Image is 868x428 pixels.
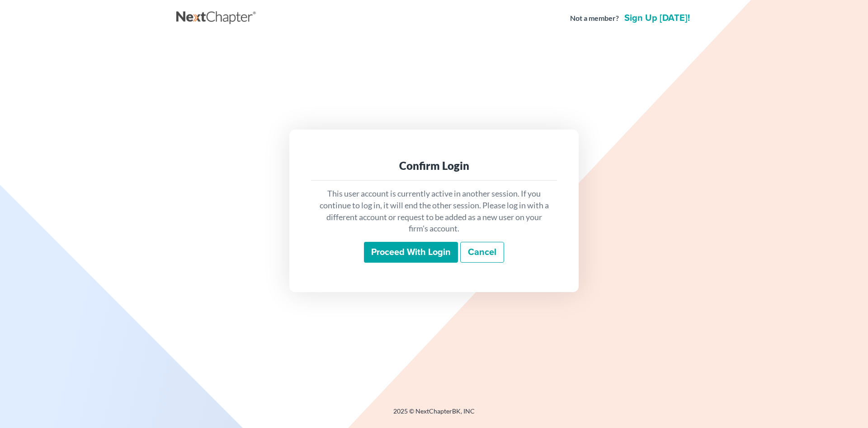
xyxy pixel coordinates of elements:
a: Sign up [DATE]! [623,14,692,23]
strong: Not a member? [570,13,619,24]
p: This user account is currently active in another session. If you continue to log in, it will end ... [318,188,550,235]
div: 2025 © NextChapterBK, INC [176,407,692,423]
a: Cancel [460,242,504,263]
input: Proceed with login [364,242,458,263]
div: Confirm Login [318,159,550,173]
